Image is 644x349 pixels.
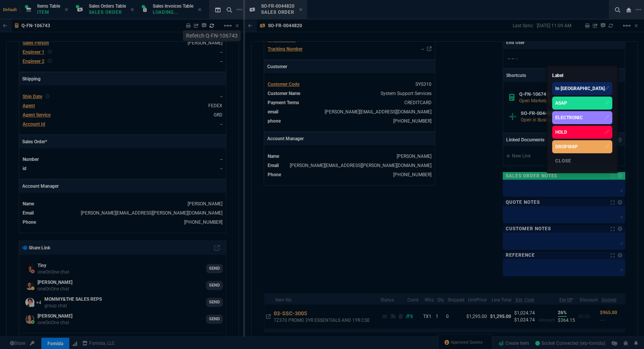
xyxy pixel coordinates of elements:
div: ASAP [555,100,567,107]
div: HOLD [555,129,567,136]
div: Close [552,155,612,167]
div: DROPSHIP [555,143,578,150]
p: Label [552,70,612,80]
div: ELECTRONIC [555,114,583,121]
div: In [GEOGRAPHIC_DATA] [555,85,605,92]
